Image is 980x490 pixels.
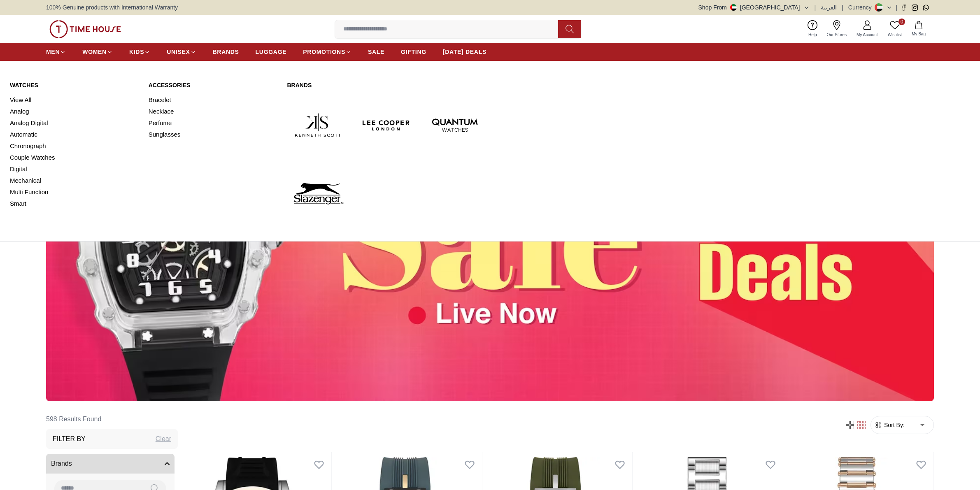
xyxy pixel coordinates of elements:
a: KIDS [129,44,150,59]
a: 0Wishlist [883,19,907,39]
span: UNISEX [167,48,190,56]
a: Instagram [912,5,918,11]
a: Help [803,19,822,39]
span: LUGGAGE [256,48,287,56]
span: Our Stores [824,32,850,38]
span: PROMOTIONS [303,48,345,56]
h3: Filter By [53,434,86,444]
span: Help [805,32,820,38]
a: Smart [10,198,139,209]
a: GIFTING [401,44,426,59]
img: Tornado [492,94,554,156]
a: Sunglasses [149,129,277,140]
a: UNISEX [167,44,196,59]
a: Analog Digital [10,117,139,129]
span: KIDS [129,48,144,56]
a: Multi Function [10,186,139,198]
div: Currency [848,3,875,12]
span: | [842,3,843,12]
span: MEN [46,48,60,56]
span: Wishlist [885,32,905,38]
a: Facebook [901,5,907,11]
span: BRANDS [213,48,239,56]
span: 0 [899,19,905,25]
a: BRANDS [213,44,239,59]
a: Watches [10,81,139,89]
a: Bracelet [149,94,277,106]
button: Sort By: [874,421,905,429]
a: Our Stores [822,19,852,39]
button: My Bag [907,19,931,39]
button: Brands [46,454,175,474]
span: 100% Genuine products with International Warranty [46,3,178,12]
a: Automatic [10,129,139,140]
span: WOMEN [82,48,107,56]
a: Brands [287,81,554,89]
img: Lee Cooper [356,94,417,156]
a: Analog [10,106,139,117]
span: SALE [368,48,384,56]
a: LUGGAGE [256,44,287,59]
img: United Arab Emirates [730,4,737,11]
a: MEN [46,44,66,59]
a: Couple Watches [10,152,139,163]
img: ... [49,20,121,38]
a: View All [10,94,139,106]
span: My Account [853,32,881,38]
a: Necklace [149,106,277,117]
a: Perfume [149,117,277,129]
span: My Bag [908,31,929,37]
a: Accessories [149,81,277,89]
span: | [896,3,897,12]
h6: 598 Results Found [46,409,178,429]
span: [DATE] DEALS [443,48,487,56]
img: Kenneth Scott [287,94,349,156]
a: Chronograph [10,140,139,152]
button: العربية [821,3,837,12]
span: Brands [51,459,72,469]
img: ... [46,91,934,401]
a: Mechanical [10,175,139,186]
button: Shop From[GEOGRAPHIC_DATA] [698,3,810,12]
a: WOMEN [82,44,113,59]
span: | [815,3,816,12]
a: Whatsapp [923,5,929,11]
img: Quantum [424,94,486,156]
span: Sort By: [882,421,905,429]
span: GIFTING [401,48,426,56]
a: SALE [368,44,384,59]
a: Digital [10,163,139,175]
a: PROMOTIONS [303,44,351,59]
a: [DATE] DEALS [443,44,487,59]
div: Clear [156,434,171,444]
img: Slazenger [287,163,349,224]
